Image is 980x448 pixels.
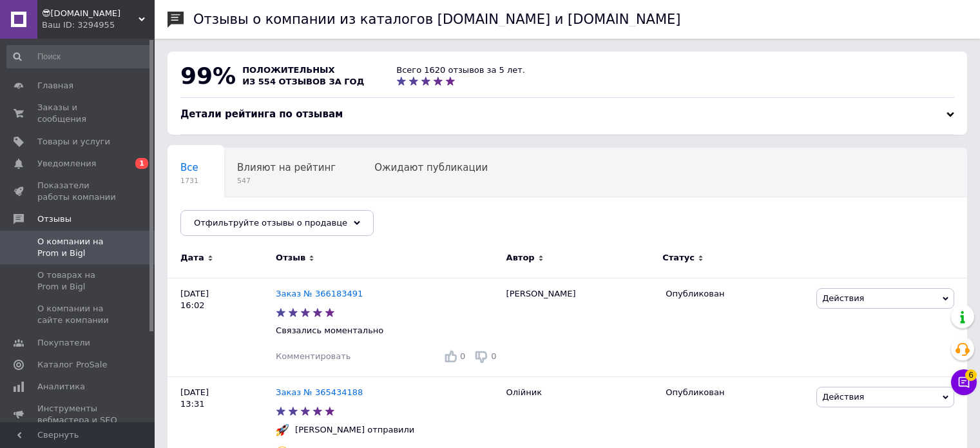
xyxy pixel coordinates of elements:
span: Детали рейтинга по отзывам [180,108,343,120]
span: Каталог ProSale [37,359,107,371]
h1: Отзывы о компании из каталогов [DOMAIN_NAME] и [DOMAIN_NAME] [193,12,681,27]
div: Опубликован [666,387,807,398]
span: Главная [37,80,73,92]
span: 547 [237,176,336,186]
span: 6 [965,366,977,378]
div: Всего 1620 отзывов за 5 лет. [396,64,525,76]
a: Заказ № 366183491 [276,289,363,298]
span: Опубликованы без комме... [180,211,320,222]
span: Отзыв [276,252,305,264]
img: :rocket: [276,424,289,436]
span: Отфильтруйте отзывы о продавце [194,218,347,228]
span: Заказы и сообщения [37,102,119,125]
div: [PERSON_NAME] [500,278,660,376]
span: 99% [180,63,236,89]
span: Дата [180,252,204,264]
span: 0 [491,351,496,361]
div: Опубликован [666,288,807,300]
span: Товары и услуги [37,136,110,148]
span: Действия [822,293,864,303]
span: О компании на Prom и Bigl [37,236,119,259]
span: положительных [242,65,334,75]
span: Отзывы [37,213,72,225]
div: [PERSON_NAME] отправили [292,424,418,436]
input: Поиск [6,45,152,68]
span: 1731 [180,176,198,186]
div: Ваш ID: 3294955 [42,19,155,31]
div: Комментировать [276,351,351,362]
span: Покупатели [37,337,90,349]
span: Все [180,162,198,173]
span: Автор [506,252,535,264]
button: Чат с покупателем6 [951,369,977,395]
div: [DATE] 16:02 [168,278,276,376]
span: Ожидают публикации [374,162,488,173]
span: 0 [460,351,465,361]
span: Уведомления [37,158,96,170]
span: 1 [135,158,148,169]
span: Действия [822,392,864,402]
span: Влияют на рейтинг [237,162,336,173]
span: О компании на сайте компании [37,303,119,326]
span: Статус [662,252,695,264]
div: Опубликованы без комментария [168,197,346,246]
span: Инструменты вебмастера и SEO [37,403,119,426]
span: из 554 отзывов за год [242,77,364,86]
div: Детали рейтинга по отзывам [180,108,954,121]
span: О товарах на Prom и Bigl [37,269,119,293]
p: Связались моментально [276,325,500,336]
span: Комментировать [276,351,351,361]
span: Аналитика [37,381,85,393]
span: 😎Оптовик.com [42,8,139,19]
a: Заказ № 365434188 [276,387,363,397]
span: Показатели работы компании [37,180,119,203]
